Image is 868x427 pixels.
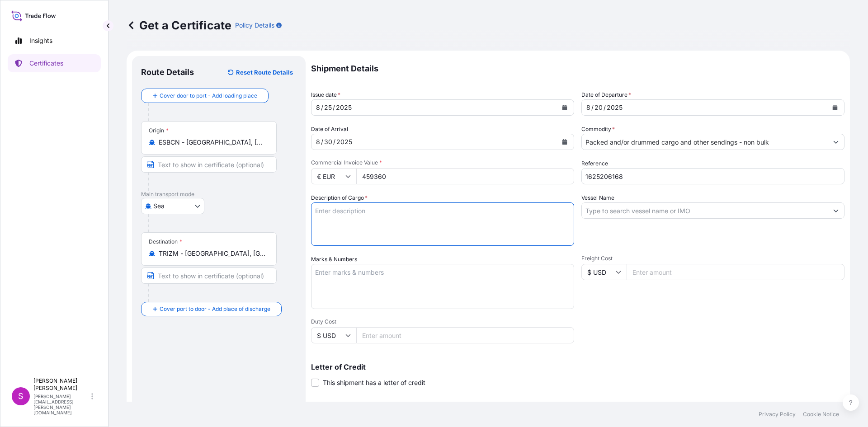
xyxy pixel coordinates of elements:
[149,127,169,134] div: Origin
[315,136,321,147] div: month,
[581,255,844,262] span: Freight Cost
[311,56,844,81] p: Shipment Details
[311,363,844,371] p: Letter of Credit
[8,32,101,50] a: Insights
[581,159,608,168] label: Reference
[335,102,353,113] div: year,
[581,90,631,99] span: Date of Departure
[356,327,574,343] input: Enter amount
[29,36,52,45] p: Insights
[315,102,321,113] div: month,
[141,302,282,316] button: Cover port to door - Add place of discharge
[159,138,265,147] input: Origin
[311,159,574,166] span: Commercial Invoice Value
[333,136,335,147] div: /
[236,68,293,77] p: Reset Route Details
[141,89,269,103] button: Cover door to port - Add loading place
[581,193,614,202] label: Vessel Name
[828,100,842,115] button: Calendar
[160,305,270,314] span: Cover port to door - Add place of discharge
[311,255,357,264] label: Marks & Numbers
[33,377,90,392] p: [PERSON_NAME] [PERSON_NAME]
[581,125,615,134] label: Commodity
[33,394,90,415] p: [PERSON_NAME][EMAIL_ADDRESS][PERSON_NAME][DOMAIN_NAME]
[141,156,277,173] input: Text to appear on certificate
[29,59,63,68] p: Certificates
[333,102,335,113] div: /
[828,202,844,219] button: Show suggestions
[581,168,844,184] input: Enter booking reference
[311,193,368,202] label: Description of Cargo
[159,249,265,258] input: Destination
[153,202,165,211] span: Sea
[321,136,323,147] div: /
[149,238,182,245] div: Destination
[323,378,425,387] span: This shipment has a letter of credit
[141,191,297,198] p: Main transport mode
[557,100,572,115] button: Calendar
[335,136,353,147] div: year,
[311,125,348,134] span: Date of Arrival
[141,67,194,78] p: Route Details
[582,134,828,150] input: Type to search commodity
[803,411,839,418] a: Cookie Notice
[585,102,591,113] div: month,
[141,267,277,284] input: Text to appear on certificate
[18,392,24,401] span: S
[323,136,333,147] div: day,
[606,102,623,113] div: year,
[594,102,604,113] div: day,
[311,90,340,99] span: Issue date
[582,202,828,219] input: Type to search vessel name or IMO
[223,65,297,80] button: Reset Route Details
[759,411,796,418] a: Privacy Policy
[8,54,101,72] a: Certificates
[321,102,323,113] div: /
[828,134,844,150] button: Show suggestions
[627,264,844,280] input: Enter amount
[141,198,204,214] button: Select transport
[127,18,231,33] p: Get a Certificate
[604,102,606,113] div: /
[591,102,594,113] div: /
[235,21,274,30] p: Policy Details
[356,168,574,184] input: Enter amount
[160,91,257,100] span: Cover door to port - Add loading place
[557,135,572,149] button: Calendar
[311,318,574,325] span: Duty Cost
[323,102,333,113] div: day,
